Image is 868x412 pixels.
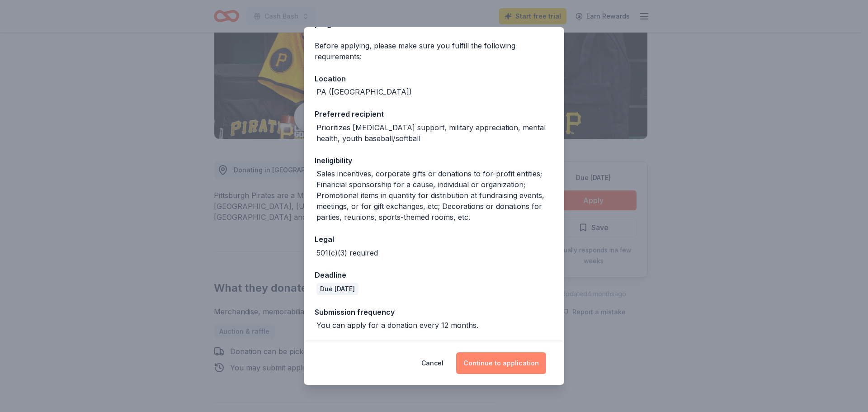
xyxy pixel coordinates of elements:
[315,73,553,85] div: Location
[315,40,553,62] div: Before applying, please make sure you fulfill the following requirements:
[316,86,412,97] div: PA ([GEOGRAPHIC_DATA])
[315,306,553,318] div: Submission frequency
[456,352,546,374] button: Continue to application
[316,283,359,295] div: Due [DATE]
[315,108,553,120] div: Preferred recipient
[421,352,443,374] button: Cancel
[316,168,553,223] div: Sales incentives, corporate gifts or donations to for-profit entities; Financial sponsorship for ...
[316,122,553,144] div: Prioritizes [MEDICAL_DATA] support, military appreciation, mental health, youth baseball/softball
[316,320,478,331] div: You can apply for a donation every 12 months.
[316,247,378,258] div: 501(c)(3) required
[315,233,553,245] div: Legal
[315,155,553,166] div: Ineligibility
[315,269,553,281] div: Deadline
